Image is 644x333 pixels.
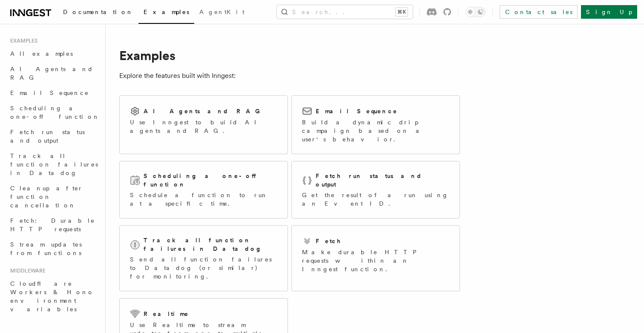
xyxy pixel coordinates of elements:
span: Track all function failures in Datadog [10,152,98,176]
a: Track all function failures in Datadog [7,148,100,181]
span: Examples [7,37,37,44]
span: All examples [10,50,73,57]
a: Examples [138,3,194,24]
p: Get the result of a run using an Event ID. [302,191,449,208]
span: AI Agents and RAG [10,66,93,81]
span: Fetch: Durable HTTP requests [10,217,95,233]
a: Scheduling a one-off function [7,100,100,124]
a: Fetch run status and outputGet the result of a run using an Event ID. [291,161,460,218]
p: Use Inngest to build AI agents and RAG. [130,118,277,135]
a: AgentKit [194,3,250,23]
span: Cleanup after function cancellation [10,185,83,209]
p: Explore the features built with Inngest: [119,70,460,82]
span: Middleware [7,267,46,274]
a: Cleanup after function cancellation [7,181,100,213]
a: Cloudflare Workers & Hono environment variables [7,276,100,317]
a: Track all function failures in DatadogSend all function failures to Datadog (or similar) for moni... [119,225,288,291]
a: FetchMake durable HTTP requests within an Inngest function. [291,225,460,291]
a: AI Agents and RAGUse Inngest to build AI agents and RAG. [119,95,288,154]
p: Schedule a function to run at a specific time. [130,191,277,208]
span: Documentation [63,9,133,15]
h2: Fetch [316,237,342,245]
a: Sign Up [581,5,637,19]
h2: Email Sequence [316,107,398,115]
h2: Track all function failures in Datadog [144,236,277,253]
a: Email Sequence [7,85,100,100]
span: Fetch run status and output [10,129,85,144]
span: Cloudflare Workers & Hono environment variables [10,280,94,313]
span: Examples [144,9,189,15]
a: Contact sales [500,5,578,19]
a: All examples [7,46,100,61]
h2: AI Agents and RAG [144,107,264,115]
button: Toggle dark mode [465,7,486,17]
p: Send all function failures to Datadog (or similar) for monitoring. [130,255,277,281]
p: Build a dynamic drip campaign based on a user's behavior. [302,118,449,144]
span: Email Sequence [10,89,89,96]
h1: Examples [119,48,460,63]
span: Scheduling a one-off function [10,105,100,120]
p: Make durable HTTP requests within an Inngest function. [302,248,449,273]
kbd: ⌘K [396,8,408,16]
span: Stream updates from functions [10,241,82,256]
a: Documentation [58,3,138,23]
a: Stream updates from functions [7,237,100,261]
a: Fetch run status and output [7,124,100,148]
h2: Realtime [144,310,189,318]
h2: Fetch run status and output [316,172,449,189]
a: Scheduling a one-off functionSchedule a function to run at a specific time. [119,161,288,218]
h2: Scheduling a one-off function [144,172,277,189]
a: Fetch: Durable HTTP requests [7,213,100,237]
button: Search...⌘K [277,5,413,19]
a: Email SequenceBuild a dynamic drip campaign based on a user's behavior. [291,95,460,154]
a: AI Agents and RAG [7,61,100,85]
span: AgentKit [199,9,244,15]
